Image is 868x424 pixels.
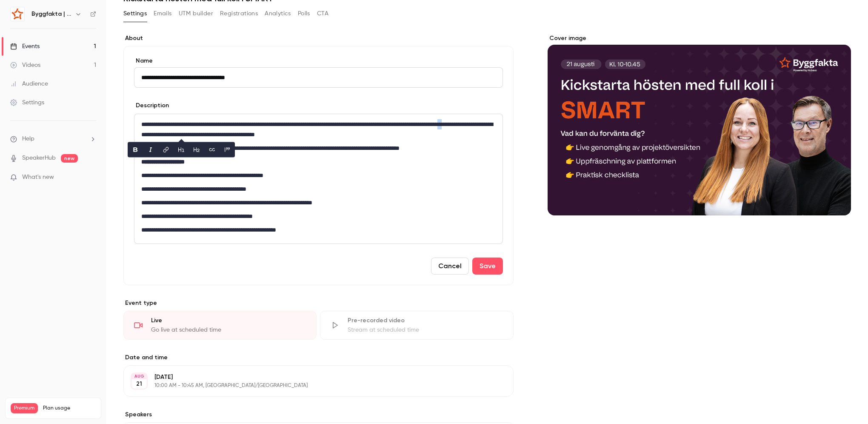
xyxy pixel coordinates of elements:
[10,80,48,88] div: Audience
[11,7,24,21] img: Byggfakta | Powered by Hubexo
[123,410,514,419] label: Speakers
[123,299,514,307] p: Event type
[154,7,171,20] button: Emails
[77,415,82,420] span: 38
[144,143,157,157] button: italic
[10,61,40,69] div: Videos
[128,143,142,157] button: bold
[134,57,503,65] label: Name
[220,143,234,157] button: blockquote
[61,154,78,163] span: new
[154,382,468,389] p: 10:00 AM - 10:45 AM, [GEOGRAPHIC_DATA]/[GEOGRAPHIC_DATA]
[77,413,96,421] p: / 500
[431,258,469,275] button: Cancel
[43,405,96,412] span: Plan usage
[827,192,844,209] button: cover-image
[10,98,44,107] div: Settings
[22,173,54,182] span: What's new
[298,7,310,20] button: Polls
[348,326,503,334] div: Stream at scheduled time
[154,373,468,381] p: [DATE]
[472,258,503,275] button: Save
[348,316,503,325] div: Pre-recorded video
[179,7,213,20] button: UTM builder
[548,34,851,215] section: Cover image
[123,311,317,340] div: LiveGo live at scheduled time
[134,114,503,244] div: editor
[134,114,503,244] section: description
[136,380,142,388] p: 21
[10,42,40,51] div: Events
[11,403,38,413] span: Premium
[22,135,34,143] span: Help
[220,7,258,20] button: Registrations
[31,10,71,18] h6: Byggfakta | Powered by Hubexo
[548,34,851,43] label: Cover image
[320,311,513,340] div: Pre-recorded videoStream at scheduled time
[22,154,56,163] a: SpeakerHub
[317,7,328,20] button: CTA
[265,7,291,20] button: Analytics
[131,373,147,379] div: AUG
[10,135,96,143] li: help-dropdown-opener
[159,143,173,157] button: link
[123,353,514,362] label: Date and time
[151,326,306,334] div: Go live at scheduled time
[11,413,27,421] p: Videos
[134,101,169,110] label: Description
[123,7,147,20] button: Settings
[123,34,514,43] label: About
[151,316,306,325] div: Live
